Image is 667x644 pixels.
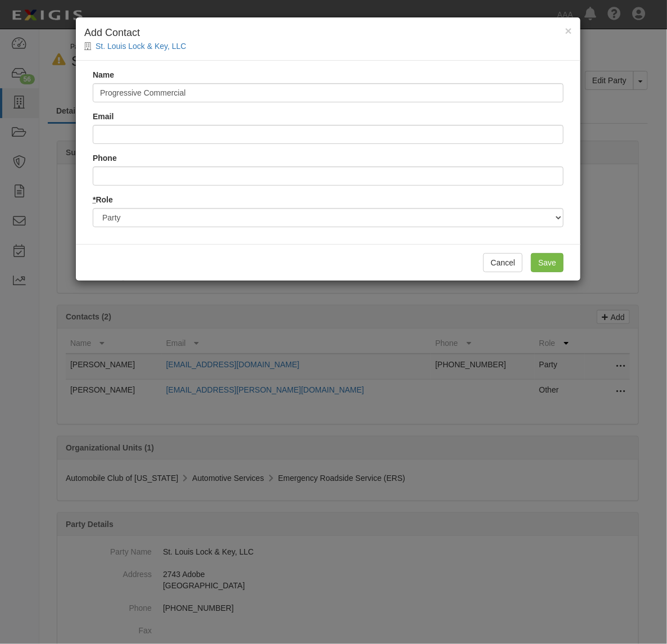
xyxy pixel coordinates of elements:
[93,69,114,80] label: Name
[93,194,113,205] label: Role
[93,111,114,122] label: Email
[96,42,187,51] a: St. Louis Lock & Key, LLC
[531,253,564,272] input: Save
[93,152,117,164] label: Phone
[93,195,96,204] abbr: required
[84,26,572,40] h4: Add Contact
[565,24,572,37] span: ×
[483,253,523,272] button: Cancel
[565,25,572,37] button: Close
